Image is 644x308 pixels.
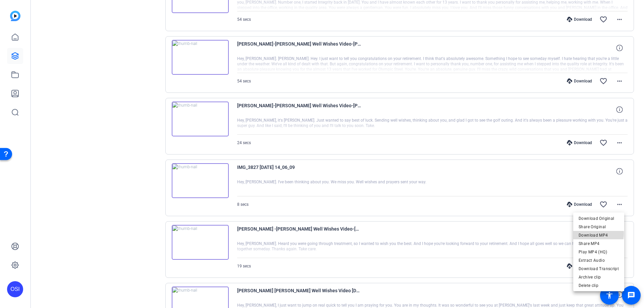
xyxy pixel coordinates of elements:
span: Download MP4 [579,231,619,239]
span: Download Original [579,214,619,223]
span: Share Original [579,223,619,231]
span: Extract Audio [579,256,619,264]
span: Play MP4 (HQ) [579,248,619,256]
span: Delete clip [579,282,619,290]
span: Archive clip [579,273,619,281]
span: Share MP4 [579,240,619,248]
span: Download Transcript [579,265,619,273]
